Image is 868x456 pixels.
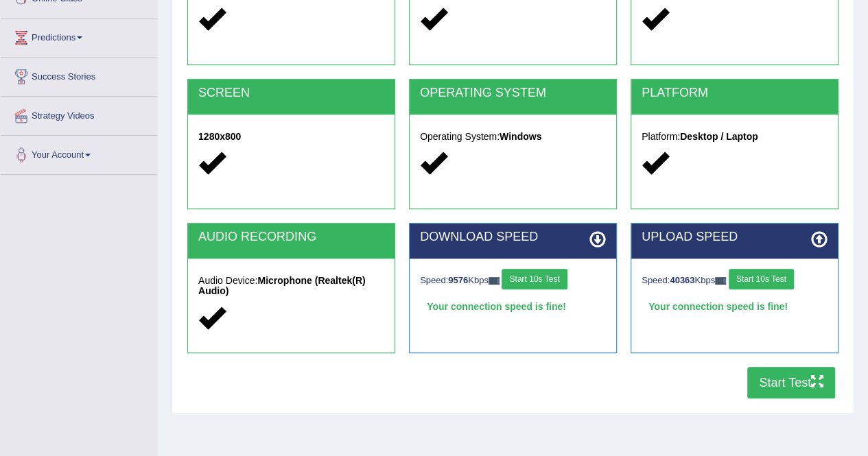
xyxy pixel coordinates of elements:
a: Your Account [1,136,157,170]
h5: Audio Device: [198,276,384,297]
img: ajax-loader-fb-connection.gif [715,277,726,285]
strong: 40363 [670,275,694,285]
strong: 1280x800 [198,131,241,142]
a: Strategy Videos [1,97,157,131]
div: Your connection speed is fine! [420,296,606,317]
div: Your connection speed is fine! [642,296,828,317]
strong: Microphone (Realtek(R) Audio) [198,275,366,296]
h5: Operating System: [420,132,606,142]
button: Start 10s Test [502,269,567,289]
div: Speed: Kbps [420,269,606,293]
strong: Windows [500,131,541,142]
strong: 9576 [448,275,468,285]
h2: SCREEN [198,86,384,100]
h2: DOWNLOAD SPEED [420,230,606,244]
img: ajax-loader-fb-connection.gif [489,277,500,285]
h5: Platform: [642,132,828,142]
button: Start 10s Test [729,269,794,289]
a: Predictions [1,19,157,53]
h2: AUDIO RECORDING [198,230,384,244]
strong: Desktop / Laptop [680,131,758,142]
button: Start Test [747,367,835,398]
a: Success Stories [1,58,157,92]
h2: UPLOAD SPEED [642,230,828,244]
h2: PLATFORM [642,86,828,100]
div: Speed: Kbps [642,269,828,293]
h2: OPERATING SYSTEM [420,86,606,100]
